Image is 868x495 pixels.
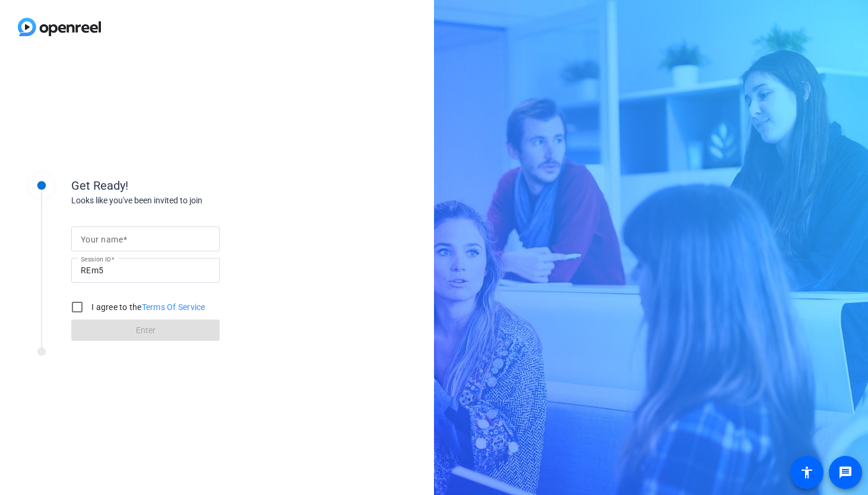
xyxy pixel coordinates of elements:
[71,177,309,194] div: Get Ready!
[81,235,123,244] mat-label: Your name
[838,465,853,480] mat-icon: message
[89,301,205,313] label: I agree to the
[81,256,111,263] mat-label: Session ID
[800,465,814,480] mat-icon: accessibility
[142,302,205,312] a: Terms Of Service
[71,194,309,207] div: Looks like you've been invited to join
